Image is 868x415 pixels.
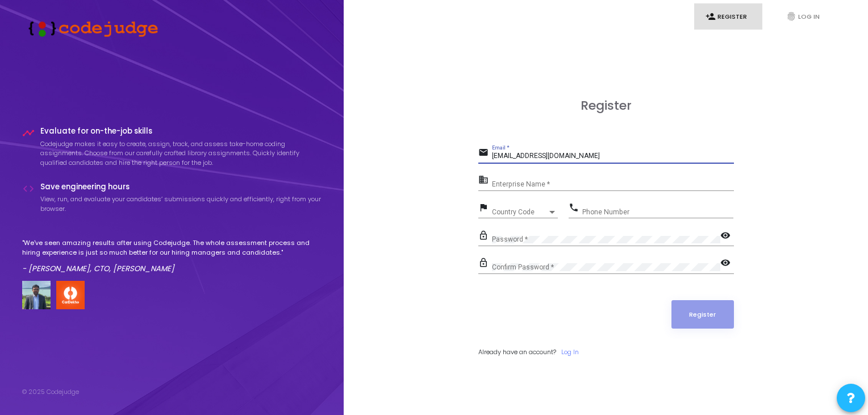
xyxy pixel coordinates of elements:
a: fingerprintLog In [775,3,843,30]
mat-icon: lock_outline [478,257,492,271]
input: Phone Number [582,208,733,216]
em: - [PERSON_NAME], CTO, [PERSON_NAME] [22,263,174,274]
h4: Save engineering hours [40,182,322,192]
mat-icon: phone [569,202,582,215]
h4: Evaluate for on-the-job skills [40,127,322,136]
div: © 2025 Codejudge [22,387,79,397]
mat-icon: business [478,174,492,188]
i: fingerprint [786,11,796,22]
img: user image [22,281,51,309]
button: Register [671,300,734,329]
a: person_addRegister [694,3,762,30]
input: Enterprise Name [492,180,734,188]
span: Country Code [492,209,548,215]
mat-icon: flag [478,202,492,215]
span: Already have an account? [478,347,556,356]
p: View, run, and evaluate your candidates’ submissions quickly and efficiently, right from your bro... [40,194,322,213]
i: code [22,182,35,195]
p: Codejudge makes it easy to create, assign, track, and assess take-home coding assignments. Choose... [40,139,322,168]
i: timeline [22,127,35,139]
p: "We've seen amazing results after using Codejudge. The whole assessment process and hiring experi... [22,238,322,257]
a: Log In [561,347,579,357]
i: person_add [706,11,716,22]
mat-icon: visibility [720,230,734,243]
h3: Register [478,98,734,113]
mat-icon: email [478,147,492,160]
mat-icon: lock_outline [478,230,492,243]
input: Email [492,152,734,160]
mat-icon: visibility [720,257,734,271]
img: company-logo [56,281,85,309]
